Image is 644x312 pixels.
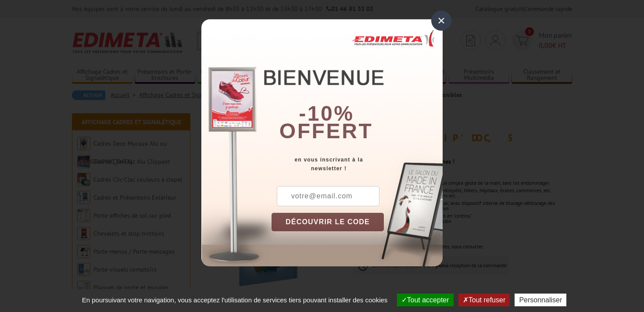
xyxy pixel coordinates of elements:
[515,294,566,306] button: Personnaliser (fenêtre modale)
[299,102,354,125] b: -10%
[277,186,379,206] input: votre@email.com
[78,296,392,304] span: En poursuivant votre navigation, vous acceptez l'utilisation de services tiers pouvant installer ...
[279,119,373,143] font: offert
[431,11,451,31] div: ×
[272,213,384,231] button: DÉCOUVRIR LE CODE
[397,294,454,306] button: Tout accepter
[458,294,510,306] button: Tout refuser
[272,155,443,173] div: en vous inscrivant à la newsletter !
